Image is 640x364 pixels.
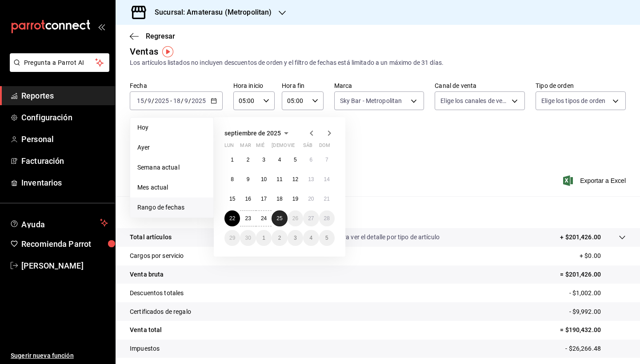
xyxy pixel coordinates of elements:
abbr: 22 de septiembre de 2025 [229,215,235,222]
abbr: 27 de septiembre de 2025 [308,215,314,222]
abbr: domingo [319,142,330,152]
button: 29 de septiembre de 2025 [224,230,240,246]
span: / [188,97,191,104]
abbr: 16 de septiembre de 2025 [245,196,251,202]
p: - $9,992.00 [569,307,626,317]
span: Pregunta a Parrot AI [24,58,96,67]
abbr: viernes [288,142,295,152]
span: Ayer [137,143,206,152]
label: Fecha [130,83,223,89]
p: - $26,266.48 [565,344,626,353]
input: -- [147,97,152,104]
abbr: 4 de septiembre de 2025 [278,157,281,163]
abbr: sábado [303,142,312,152]
abbr: 4 de octubre de 2025 [309,235,312,241]
button: 3 de octubre de 2025 [288,230,303,246]
span: Semana actual [137,163,206,172]
button: 9 de septiembre de 2025 [240,171,256,187]
span: / [144,97,147,104]
button: 20 de septiembre de 2025 [303,191,319,207]
span: Sugerir nueva función [11,351,108,360]
button: 28 de septiembre de 2025 [319,210,335,226]
p: Certificados de regalo [130,307,191,317]
abbr: 13 de septiembre de 2025 [308,176,314,182]
button: 16 de septiembre de 2025 [240,191,256,207]
span: Inventarios [21,177,108,189]
button: 14 de septiembre de 2025 [319,171,335,187]
input: -- [173,97,181,104]
label: Hora fin [282,83,323,89]
button: 7 de septiembre de 2025 [319,152,335,168]
abbr: 11 de septiembre de 2025 [276,176,282,182]
abbr: miércoles [256,142,264,152]
button: 12 de septiembre de 2025 [288,171,303,187]
button: 5 de octubre de 2025 [319,230,335,246]
p: Descuentos totales [130,289,184,298]
button: Exportar a Excel [565,175,626,186]
abbr: 12 de septiembre de 2025 [292,176,298,182]
input: ---- [154,97,169,104]
abbr: 29 de septiembre de 2025 [229,235,235,241]
abbr: 30 de septiembre de 2025 [245,235,251,241]
abbr: 19 de septiembre de 2025 [292,196,298,202]
button: 21 de septiembre de 2025 [319,191,335,207]
span: Personal [21,133,108,145]
button: 1 de octubre de 2025 [256,230,272,246]
input: -- [136,97,144,104]
abbr: 5 de octubre de 2025 [325,235,328,241]
span: Elige los tipos de orden [541,96,605,105]
span: Recomienda Parrot [21,238,108,250]
button: Regresar [130,32,175,40]
p: Total artículos [130,233,172,242]
button: 23 de septiembre de 2025 [240,210,256,226]
button: 6 de septiembre de 2025 [303,152,319,168]
abbr: 20 de septiembre de 2025 [308,196,314,202]
abbr: martes [240,142,251,152]
button: 15 de septiembre de 2025 [224,191,240,207]
span: - [170,97,172,104]
button: 5 de septiembre de 2025 [288,152,303,168]
abbr: 7 de septiembre de 2025 [325,157,328,163]
span: / [152,97,154,104]
button: 3 de septiembre de 2025 [256,152,272,168]
abbr: 21 de septiembre de 2025 [324,196,330,202]
abbr: 26 de septiembre de 2025 [292,215,298,222]
button: open_drawer_menu [98,23,105,30]
abbr: 3 de octubre de 2025 [294,235,297,241]
img: Tooltip marker [162,46,173,57]
span: septiembre de 2025 [224,130,281,137]
button: 25 de septiembre de 2025 [272,210,287,226]
button: 19 de septiembre de 2025 [288,191,303,207]
abbr: 23 de septiembre de 2025 [245,215,251,222]
p: Venta total [130,325,162,335]
input: ---- [191,97,206,104]
button: 8 de septiembre de 2025 [224,171,240,187]
span: Facturación [21,155,108,167]
abbr: 3 de septiembre de 2025 [262,157,265,163]
span: Sky Bar - Metropolitan [340,96,402,105]
abbr: jueves [272,142,324,152]
button: 27 de septiembre de 2025 [303,210,319,226]
abbr: 1 de octubre de 2025 [262,235,265,241]
abbr: 24 de septiembre de 2025 [261,215,267,222]
span: Rango de fechas [137,203,206,212]
p: Resumen [130,207,626,218]
abbr: 28 de septiembre de 2025 [324,215,330,222]
button: 13 de septiembre de 2025 [303,171,319,187]
abbr: 2 de septiembre de 2025 [247,157,250,163]
label: Hora inicio [233,83,275,89]
label: Tipo de orden [536,83,626,89]
button: septiembre de 2025 [224,128,292,138]
h3: Sucursal: Amaterasu (Metropolitan) [148,7,272,18]
a: Pregunta a Parrot AI [6,64,109,74]
abbr: 8 de septiembre de 2025 [231,176,234,182]
span: Ayuda [21,218,96,228]
button: 10 de septiembre de 2025 [256,171,272,187]
input: -- [184,97,188,104]
abbr: 2 de octubre de 2025 [278,235,281,241]
abbr: 17 de septiembre de 2025 [261,196,267,202]
abbr: 6 de septiembre de 2025 [309,157,312,163]
button: 18 de septiembre de 2025 [272,191,287,207]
